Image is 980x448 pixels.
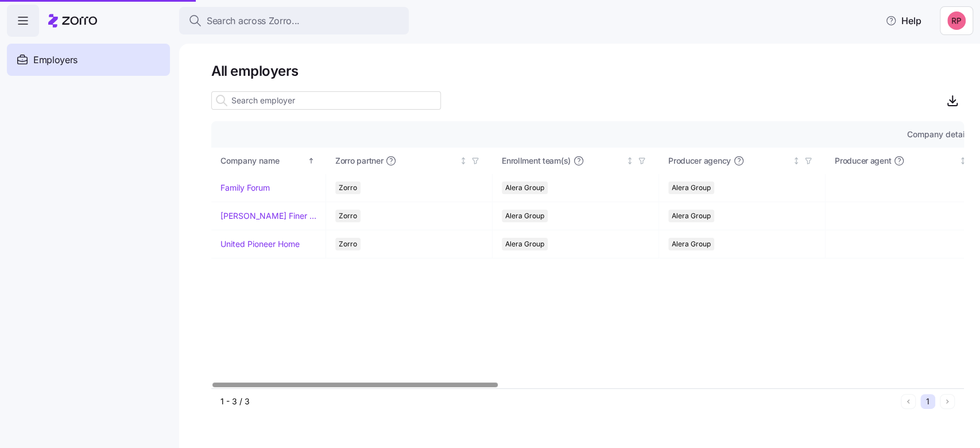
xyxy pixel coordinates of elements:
div: 1 - 3 / 3 [220,396,896,407]
span: Zorro [339,238,357,250]
span: Alera Group [505,210,544,222]
input: Search employer [211,91,441,110]
img: eedd38507f2e98b8446e6c4bda047efc [947,11,966,30]
div: Not sorted [959,157,967,165]
th: Company nameSorted ascending [211,148,326,174]
a: United Pioneer Home [220,238,300,250]
span: Alera Group [672,181,711,194]
span: Alera Group [672,210,711,222]
button: 1 [920,394,935,409]
span: Enrollment team(s) [502,155,571,167]
h1: All employers [211,62,964,80]
div: Not sorted [792,157,800,165]
a: [PERSON_NAME] Finer Meats [220,210,316,222]
span: Producer agent [835,155,891,167]
button: Search across Zorro... [179,7,409,34]
span: Alera Group [672,238,711,250]
button: Help [876,9,931,32]
div: Company name [220,155,305,167]
span: Zorro [339,181,357,194]
span: Zorro [339,210,357,222]
span: Employers [33,53,78,67]
button: Next page [940,394,955,409]
a: Family Forum [220,182,270,194]
span: Zorro partner [335,155,383,167]
th: Enrollment team(s)Not sorted [493,148,659,174]
div: Sorted ascending [307,157,315,165]
span: Search across Zorro... [207,14,300,28]
button: Previous page [901,394,916,409]
span: Alera Group [505,238,544,250]
span: Producer agency [668,155,731,167]
a: Employers [7,44,170,76]
span: Alera Group [505,181,544,194]
div: Not sorted [626,157,634,165]
span: Help [885,14,921,28]
th: Producer agencyNot sorted [659,148,826,174]
div: Not sorted [459,157,467,165]
th: Zorro partnerNot sorted [326,148,493,174]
